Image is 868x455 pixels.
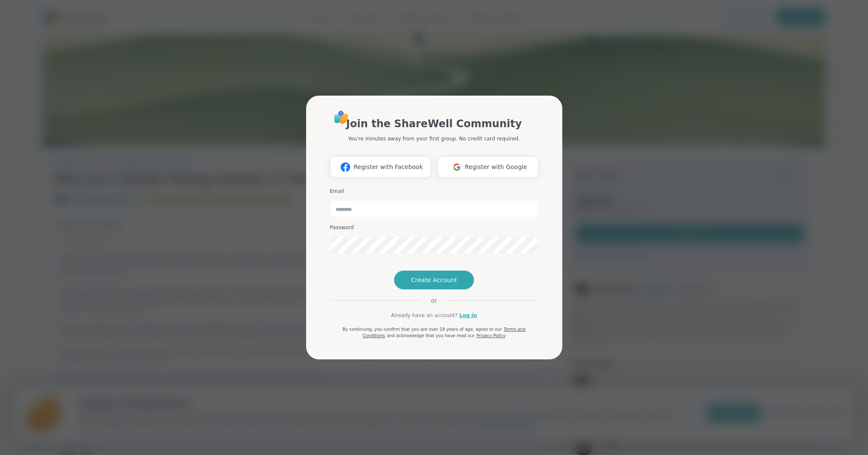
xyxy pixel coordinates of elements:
span: or [421,296,447,305]
span: By continuing, you confirm that you are over 18 years of age, agree to our [342,327,502,332]
img: ShareWell Logo [332,108,351,127]
p: You're minutes away from your first group. No credit card required. [348,135,520,143]
img: ShareWell Logomark [337,159,354,175]
span: Create Account [411,276,457,284]
a: Log in [459,312,477,319]
h3: Email [330,188,538,195]
span: Register with Google [465,163,527,172]
span: Register with Facebook [354,163,423,172]
button: Register with Google [438,156,538,178]
a: Terms and Conditions [362,327,526,338]
img: ShareWell Logomark [449,159,465,175]
button: Create Account [394,271,474,289]
span: Already have an account? [391,312,458,319]
button: Register with Facebook [330,156,431,178]
h3: Password [330,224,538,231]
a: Privacy Policy [476,333,506,338]
span: and acknowledge that you have read our [387,333,475,338]
h1: Join the ShareWell Community [346,116,522,131]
